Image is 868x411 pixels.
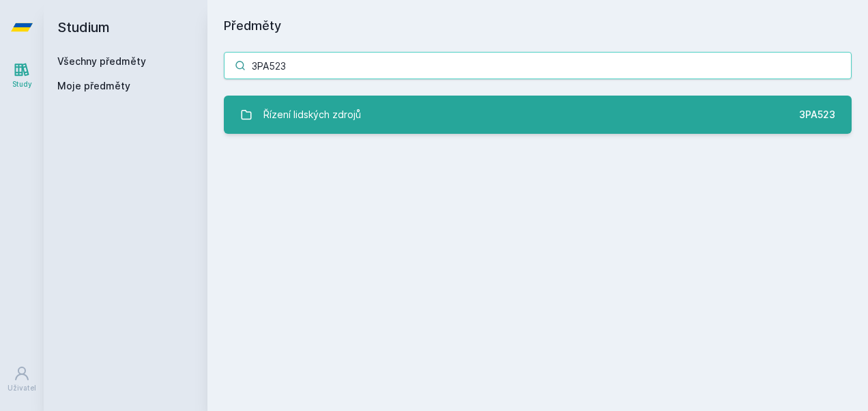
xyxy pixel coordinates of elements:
[3,55,41,96] a: Study
[224,96,852,134] a: Řízení lidských zdrojů 3PA523
[57,55,146,67] a: Všechny předměty
[263,101,361,128] div: Řízení lidských zdrojů
[57,79,130,93] span: Moje předměty
[3,358,41,400] a: Uživatel
[799,108,835,122] div: 3PA523
[224,16,852,36] h1: Předměty
[224,52,852,79] input: Název nebo ident předmětu…
[12,79,32,89] div: Study
[8,383,36,393] div: Uživatel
